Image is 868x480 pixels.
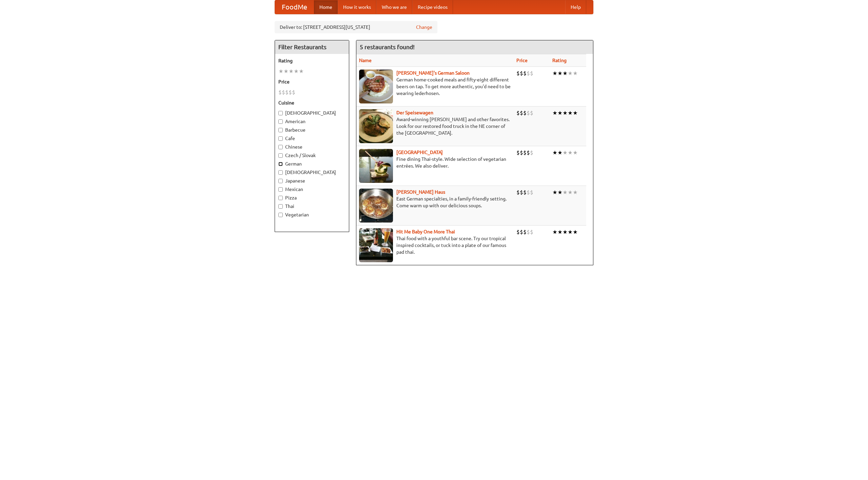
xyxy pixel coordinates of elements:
li: ★ [552,189,557,196]
a: Help [565,0,586,14]
li: $ [527,109,530,117]
li: $ [530,70,533,77]
li: $ [530,149,533,156]
li: ★ [573,149,578,156]
li: ★ [573,109,578,117]
label: Mexican [278,186,346,193]
li: $ [516,228,520,236]
li: $ [516,149,520,156]
input: Thai [278,204,283,209]
li: $ [523,149,527,156]
label: German [278,160,346,167]
a: Who we are [376,0,412,14]
input: Barbecue [278,128,283,132]
img: speisewagen.jpg [359,109,393,143]
li: $ [282,89,285,96]
li: ★ [568,228,573,236]
p: Thai food with a youthful bar scene. Try our tropical inspired cocktails, or tuck into a plate of... [359,235,511,255]
li: $ [527,149,530,156]
label: Cafe [278,135,346,142]
li: ★ [557,149,563,156]
li: ★ [289,68,294,75]
p: East German specialties, in a family-friendly setting. Come warm up with our delicious soups. [359,195,511,209]
input: German [278,162,283,166]
input: Japanese [278,179,283,183]
input: Pizza [278,196,283,200]
a: Home [314,0,338,14]
li: $ [523,109,527,117]
p: Award-winning [PERSON_NAME] and other favorites. Look for our restored food truck in the NE corne... [359,116,511,136]
li: $ [530,109,533,117]
label: Japanese [278,177,346,184]
a: Recipe videos [412,0,453,14]
a: FoodMe [275,0,314,14]
li: $ [527,228,530,236]
label: American [278,118,346,125]
li: ★ [563,189,568,196]
a: Rating [552,58,567,63]
li: $ [520,109,523,117]
h5: Cuisine [278,99,346,106]
li: $ [520,228,523,236]
img: babythai.jpg [359,228,393,262]
li: $ [527,189,530,196]
label: [DEMOGRAPHIC_DATA] [278,110,346,116]
h5: Rating [278,57,346,64]
ng-pluralize: 5 restaurants found! [360,44,415,50]
li: $ [516,70,520,77]
label: Vegetarian [278,211,346,218]
img: esthers.jpg [359,70,393,103]
li: ★ [552,228,557,236]
input: American [278,119,283,124]
li: $ [516,189,520,196]
label: Barbecue [278,127,346,133]
li: $ [530,228,533,236]
li: ★ [552,149,557,156]
li: ★ [557,109,563,117]
a: Price [516,58,528,63]
li: $ [520,70,523,77]
li: $ [530,189,533,196]
li: ★ [294,68,299,75]
li: ★ [563,109,568,117]
li: $ [516,109,520,117]
p: Fine dining Thai-style. Wide selection of vegetarian entrées. We also deliver. [359,156,511,169]
img: satay.jpg [359,149,393,183]
li: ★ [283,68,289,75]
li: $ [289,89,292,96]
p: German home-cooked meals and fifty-eight different beers on tap. To get more authentic, you'd nee... [359,76,511,97]
input: Vegetarian [278,213,283,217]
li: $ [527,70,530,77]
li: $ [520,189,523,196]
li: $ [278,89,282,96]
li: $ [292,89,295,96]
li: $ [523,70,527,77]
li: ★ [563,70,568,77]
a: Change [416,24,432,31]
a: [PERSON_NAME] Haus [396,189,445,195]
li: ★ [568,109,573,117]
li: ★ [573,70,578,77]
li: $ [520,149,523,156]
a: Der Speisewagen [396,110,433,115]
label: Czech / Slovak [278,152,346,159]
a: Name [359,58,372,63]
li: ★ [573,228,578,236]
li: ★ [568,70,573,77]
input: Mexican [278,187,283,192]
label: Thai [278,203,346,210]
a: [GEOGRAPHIC_DATA] [396,150,443,155]
li: ★ [563,228,568,236]
li: ★ [557,70,563,77]
li: ★ [568,149,573,156]
a: Hit Me Baby One More Thai [396,229,455,234]
h5: Price [278,78,346,85]
li: ★ [552,109,557,117]
li: $ [523,189,527,196]
label: Chinese [278,143,346,150]
b: [PERSON_NAME]'s German Saloon [396,70,470,76]
input: Chinese [278,145,283,149]
input: [DEMOGRAPHIC_DATA] [278,111,283,115]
